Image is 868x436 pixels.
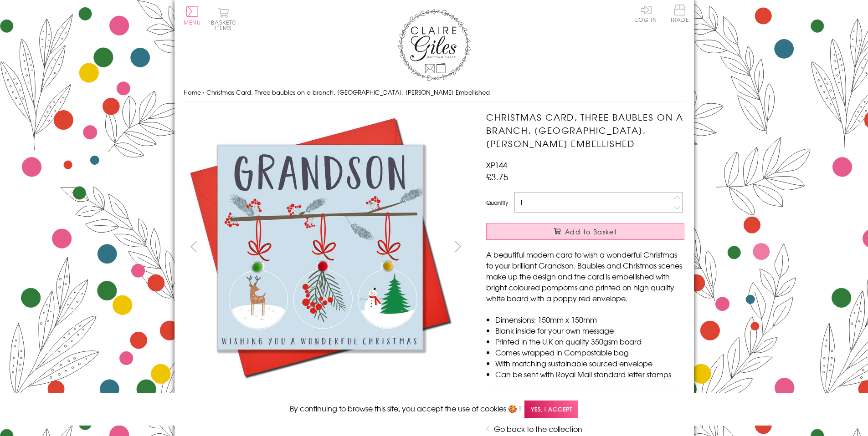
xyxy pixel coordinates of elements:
li: With matching sustainable sourced envelope [495,358,684,369]
span: › [203,88,205,96]
a: Log In [635,5,657,22]
span: 0 items [215,18,236,32]
button: Menu [184,6,201,25]
button: Basket0 items [211,7,236,30]
img: Christmas Card, Three baubles on a branch, Grandson, Pompom Embellished [183,111,457,384]
h1: Christmas Card, Three baubles on a branch, [GEOGRAPHIC_DATA], [PERSON_NAME] Embellished [486,111,684,150]
button: prev [184,236,204,257]
a: Trade [670,5,689,24]
span: Christmas Card, Three baubles on a branch, [GEOGRAPHIC_DATA], [PERSON_NAME] Embellished [206,88,490,96]
img: Christmas Card, Three baubles on a branch, Grandson, Pompom Embellished [468,111,741,384]
span: XP144 [486,159,507,170]
a: Go back to the collection [494,423,582,434]
span: Add to Basket [565,227,617,236]
span: Trade [670,5,689,22]
li: Can be sent with Royal Mail standard letter stamps [495,369,684,380]
nav: breadcrumbs [184,83,685,102]
span: Menu [184,18,201,26]
li: Printed in the U.K on quality 350gsm board [495,336,684,347]
a: Home [184,88,201,96]
li: Dimensions: 150mm x 150mm [495,314,684,325]
p: A beautiful modern card to wish a wonderful Christmas to your brilliant Grandson. Baubles and Chr... [486,249,684,304]
li: Blank inside for your own message [495,325,684,336]
li: Comes wrapped in Compostable bag [495,347,684,358]
span: £3.75 [486,170,508,183]
span: Yes, I accept [524,401,578,418]
button: next [447,236,468,257]
label: Quantity [486,198,508,207]
button: Add to Basket [486,223,684,240]
img: Claire Giles Greetings Cards [398,9,471,81]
